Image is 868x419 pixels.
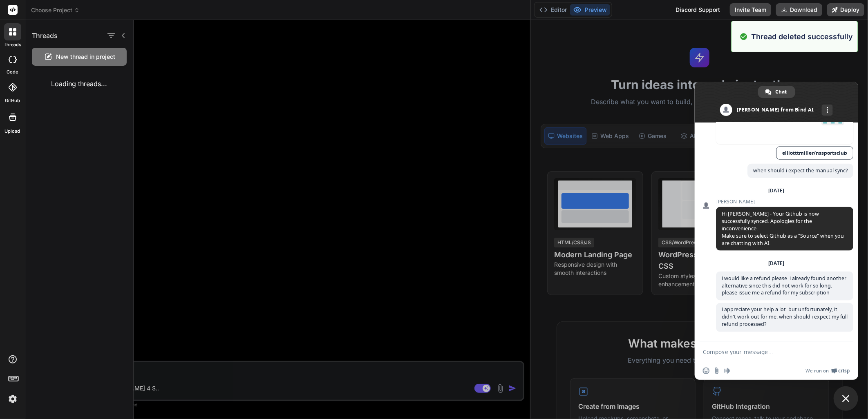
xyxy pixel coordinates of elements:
img: alert [740,31,748,42]
button: Invite Team [730,3,771,16]
span: Chat [776,86,787,98]
textarea: Compose your message... [703,348,832,356]
h1: Threads [32,31,58,40]
span: i would like a refund please. i already found another alternative since this did not work for so ... [722,275,846,296]
div: Loading threads... [25,72,133,95]
div: [DATE] [769,188,785,193]
button: Editor [536,4,570,16]
span: Audio message [724,368,731,374]
label: threads [4,41,21,48]
label: Upload [5,128,20,135]
button: Preview [570,4,610,16]
label: GitHub [5,97,20,104]
p: Thread deleted successfully [751,31,853,42]
span: Crisp [838,368,850,374]
span: Insert an emoji [703,368,709,374]
a: We run onCrisp [805,368,850,374]
span: We run on [805,368,829,374]
span: Hi [PERSON_NAME] - Your Github is now successfully synced. Apologies for the inconvenience. Make ... [722,210,844,247]
span: New thread in project [56,53,116,61]
div: Discord Support [671,3,725,16]
button: Deploy [827,3,864,16]
span: Choose Project [31,6,80,14]
img: settings [6,392,20,406]
label: code [7,69,18,76]
div: More channels [822,105,833,116]
a: elliotttmiller/nssportsclub [776,147,853,160]
span: i appreciate your help a lot. but unfortunately, it didn't work out for me. when should i expect ... [722,306,848,328]
button: Download [776,3,822,16]
span: when should i expect the manual sync? [753,167,848,174]
span: [PERSON_NAME] [716,199,853,205]
div: Close chat [834,386,858,411]
div: [DATE] [769,261,785,266]
div: Chat [758,86,795,98]
span: Send a file [714,368,720,374]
